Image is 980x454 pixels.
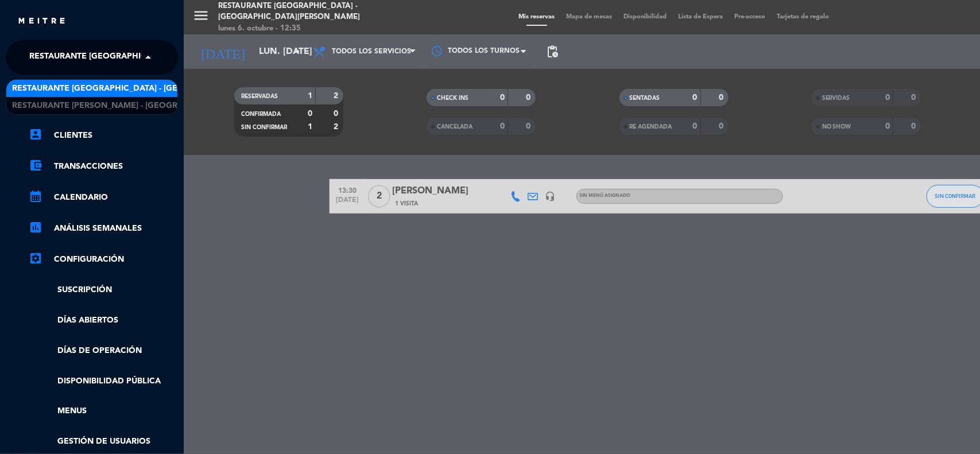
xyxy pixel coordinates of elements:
a: assessmentANÁLISIS SEMANALES [29,222,178,235]
a: Suscripción [29,284,178,297]
span: Restaurante [GEOGRAPHIC_DATA] - [GEOGRAPHIC_DATA][PERSON_NAME] [29,45,332,69]
i: settings_applications [29,251,42,265]
i: account_box [29,127,42,141]
img: MEITRE [17,17,66,26]
span: Restaurante [GEOGRAPHIC_DATA] - [GEOGRAPHIC_DATA][PERSON_NAME] [12,82,315,95]
a: Días abiertos [29,314,178,327]
a: Disponibilidad pública [29,375,178,388]
i: account_balance_wallet [29,158,42,172]
i: assessment [29,220,42,234]
a: Días de Operación [29,344,178,358]
a: account_boxClientes [29,129,178,142]
a: Gestión de usuarios [29,435,178,448]
span: Restaurante [PERSON_NAME] - [GEOGRAPHIC_DATA][PERSON_NAME] [12,99,297,112]
a: calendar_monthCalendario [29,191,178,204]
a: Configuración [29,253,178,266]
a: Menus [29,405,178,418]
i: calendar_month [29,189,42,203]
a: account_balance_walletTransacciones [29,160,178,173]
